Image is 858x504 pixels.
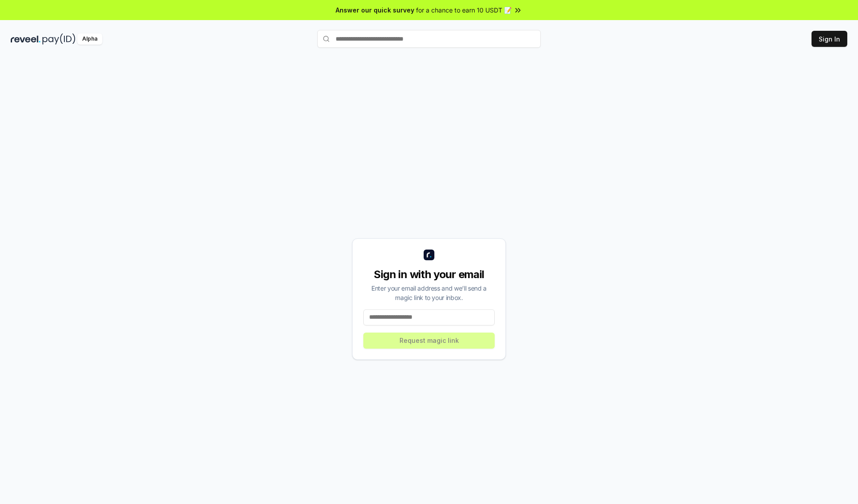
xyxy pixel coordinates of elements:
img: reveel_dark [11,33,41,45]
button: Sign In [812,31,847,47]
span: for a chance to earn 10 USDT 📝 [416,5,512,15]
img: logo_small [424,250,434,260]
img: pay_id [42,33,76,45]
span: Answer our quick survey [336,5,414,15]
div: Alpha [77,33,102,45]
div: Enter your email address and we’ll send a magic link to your inbox. [363,283,495,302]
div: Sign in with your email [363,267,495,282]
